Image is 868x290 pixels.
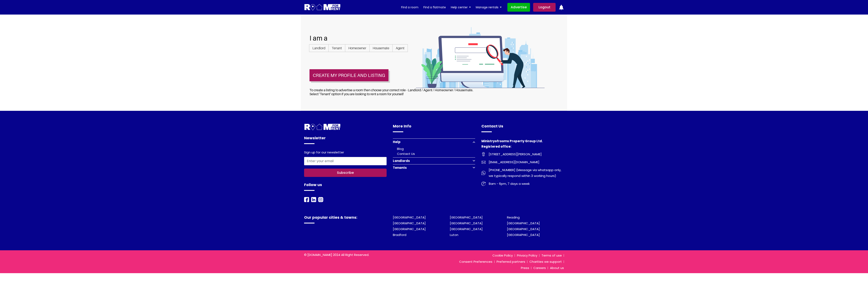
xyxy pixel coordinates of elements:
[481,123,564,132] h4: Contact Us
[507,233,540,237] a: [GEOGRAPHIC_DATA]
[539,253,564,258] a: Terms of use
[519,266,531,270] a: Press
[481,138,564,151] h4: Ministryofrooms Property Group Ltd. Registered office:
[481,152,486,156] img: Room For Rent
[393,221,426,225] a: [GEOGRAPHIC_DATA]
[401,4,418,10] a: Find a room
[304,135,387,144] h4: Newsletter
[450,215,483,220] a: [GEOGRAPHIC_DATA]
[481,182,486,186] img: Room For Rent
[450,227,483,231] a: [GEOGRAPHIC_DATA]
[481,171,486,175] img: Room For Rent
[481,159,564,165] a: [EMAIL_ADDRESS][DOMAIN_NAME]
[481,160,486,164] img: Room For Rent
[304,215,387,223] h4: Our popular cities & towns:
[515,253,539,258] a: Privacy Policy
[507,3,530,12] a: Advertise
[393,138,475,145] button: Help
[486,181,530,187] span: 8am - 6pm, 7 days a week
[507,215,520,220] a: Reading
[328,44,345,52] span: Tenant
[309,69,388,81] button: Create my profile and listing
[304,4,341,11] img: Logo for Room for Rent, featuring a welcoming design with a house icon and modern typography
[311,197,316,202] a: LinkedIn
[393,164,475,171] button: Tenants
[507,227,540,231] a: [GEOGRAPHIC_DATA]
[309,88,559,92] p: To create a listing to advertise a room then choose your correct role - Landlord / Agent / Homeow...
[481,167,564,179] a: [PHONE_NUMBER] (Message via whatsapp only, we typically respond within 3 working hours)
[393,157,475,164] button: Landlords
[304,252,387,257] p: © [DOMAIN_NAME] 2024 All Right Reserved.
[311,197,316,202] img: Room For Rent
[533,3,556,12] a: Logout
[304,197,309,202] a: Facebook
[397,152,415,156] a: Contact Us
[304,182,387,191] h4: Follow us
[304,169,387,177] button: Subscribe
[304,123,341,131] img: Room For Rent
[548,266,564,270] a: About us
[345,44,370,52] span: Homeowner
[450,221,483,225] a: [GEOGRAPHIC_DATA]
[393,233,406,237] a: Bradford
[451,4,471,10] a: Help center
[416,27,545,88] img: User Type
[527,259,564,264] a: Charities we support
[486,159,539,165] span: [EMAIL_ADDRESS][DOMAIN_NAME]
[457,259,494,264] a: Consent Preferences
[423,4,446,10] a: Find a flatmate
[486,151,542,157] span: [STREET_ADDRESS][PERSON_NAME]
[309,92,559,96] p: Select 'Tenant' option if you are looking to rent a room for yourself
[531,266,548,270] a: Careers
[304,151,344,155] label: Sign up for our newsletter
[393,227,426,231] a: [GEOGRAPHIC_DATA]
[369,44,393,52] span: Housemate
[309,34,410,44] h3: I am a
[559,5,564,10] img: ic-notification
[393,215,426,220] a: [GEOGRAPHIC_DATA]
[392,44,408,52] span: Agent
[450,233,458,237] a: Luton
[304,197,309,202] img: Room For Rent
[397,147,404,151] a: Blog
[309,44,329,52] span: Landlord
[486,167,564,179] span: [PHONE_NUMBER] (Message via whatsapp only, we typically respond within 3 working hours)
[318,197,323,202] a: Instagram
[507,221,540,225] a: [GEOGRAPHIC_DATA]
[476,4,502,10] a: Manage rentals
[481,151,564,157] a: [STREET_ADDRESS][PERSON_NAME]
[481,181,564,187] a: 8am - 6pm, 7 days a week
[393,123,475,132] h4: More Info
[318,197,323,202] img: Room For Rent
[490,253,515,258] a: Cookie Policy
[494,259,527,264] a: Preferred partners
[304,157,387,165] input: Enter your email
